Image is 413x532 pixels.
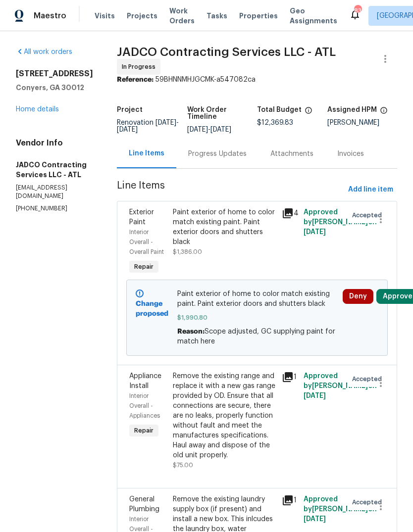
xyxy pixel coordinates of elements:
[337,149,364,159] div: Invoices
[16,48,72,55] a: All work orders
[117,119,179,133] span: Renovation
[282,371,298,383] div: 1
[129,229,164,255] span: Interior Overall - Overall Paint
[173,462,193,468] span: $75.00
[117,46,336,58] span: JADCO Contracting Services LLC - ATL
[354,6,361,16] div: 83
[206,12,227,19] span: Tasks
[16,184,93,200] p: [EMAIL_ADDRESS][DOMAIN_NAME]
[129,393,160,419] span: Interior Overall - Appliances
[304,209,377,236] span: Approved by [PERSON_NAME] on
[239,11,278,21] span: Properties
[270,149,313,159] div: Attachments
[304,496,377,523] span: Approved by [PERSON_NAME] on
[129,373,161,389] span: Appliance Install
[187,126,208,133] span: [DATE]
[327,119,398,126] div: [PERSON_NAME]
[16,69,93,79] h2: [STREET_ADDRESS]
[95,11,115,21] span: Visits
[117,181,344,199] span: Line Items
[177,289,337,309] span: Paint exterior of home to color match existing paint. Paint exterior doors and shutters black
[155,119,176,126] span: [DATE]
[304,516,326,523] span: [DATE]
[136,300,168,317] b: Change proposed
[380,106,388,119] span: The hpm assigned to this work order.
[127,11,157,21] span: Projects
[352,210,386,220] span: Accepted
[304,392,326,399] span: [DATE]
[177,328,335,345] span: Scope adjusted, GC supplying paint for match here
[16,83,93,93] h5: Conyers, GA 30012
[352,497,386,507] span: Accepted
[257,106,302,113] h5: Total Budget
[173,207,276,247] div: Paint exterior of home to color match existing paint. Paint exterior doors and shutters black
[117,75,397,85] div: 59BHNNMHJGCMK-a547082ca
[173,249,202,255] span: $1,386.00
[344,181,397,199] button: Add line item
[177,328,205,335] span: Reason:
[173,371,276,460] div: Remove the existing range and replace it with a new gas range provided by OD. Ensure that all con...
[304,373,377,399] span: Approved by [PERSON_NAME] on
[304,229,326,236] span: [DATE]
[117,126,138,133] span: [DATE]
[16,160,93,180] h5: JADCO Contracting Services LLC - ATL
[327,106,377,113] h5: Assigned HPM
[122,62,159,72] span: In Progress
[130,426,157,435] span: Repair
[352,374,386,384] span: Accepted
[16,138,93,148] h4: Vendor Info
[117,106,143,113] h5: Project
[290,6,337,26] span: Geo Assignments
[187,106,258,120] h5: Work Order Timeline
[129,148,164,158] div: Line Items
[129,496,159,513] span: General Plumbing
[129,209,154,226] span: Exterior Paint
[282,207,298,219] div: 4
[348,184,393,196] span: Add line item
[305,106,312,119] span: The total cost of line items that have been proposed by Opendoor. This sum includes line items th...
[34,11,66,21] span: Maestro
[343,289,373,304] button: Deny
[210,126,231,133] span: [DATE]
[188,149,247,159] div: Progress Updates
[130,262,157,272] span: Repair
[117,119,179,133] span: -
[169,6,195,26] span: Work Orders
[117,76,154,83] b: Reference:
[16,106,59,113] a: Home details
[187,126,231,133] span: -
[282,494,298,506] div: 1
[177,313,337,323] span: $1,990.80
[16,204,93,213] p: [PHONE_NUMBER]
[257,119,293,126] span: $12,369.83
